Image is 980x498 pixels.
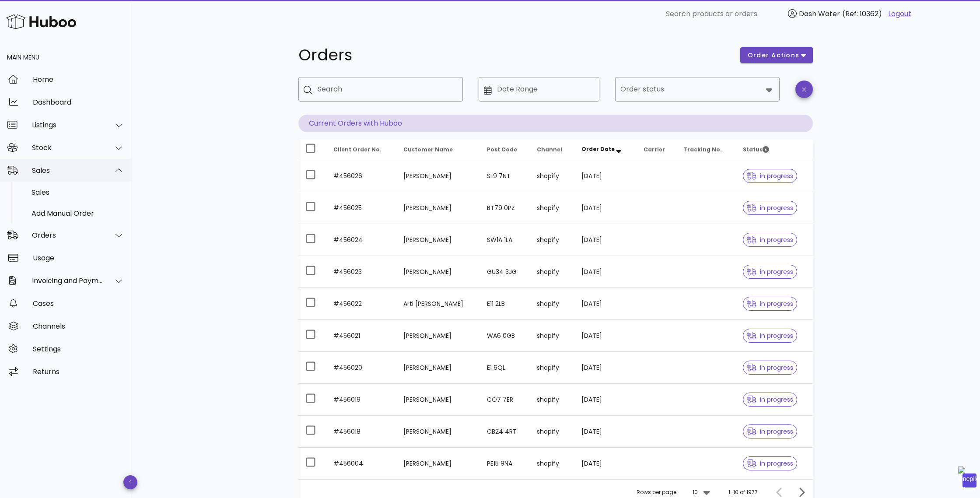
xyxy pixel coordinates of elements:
span: in progress [747,269,793,275]
button: order actions [740,47,813,63]
div: Home [33,75,124,84]
span: in progress [747,301,793,307]
td: [PERSON_NAME] [396,160,480,192]
td: E11 2LB [480,288,530,320]
span: in progress [747,205,793,211]
td: SL9 7NT [480,160,530,192]
td: [DATE] [574,384,637,416]
div: Order status [615,77,780,102]
td: [DATE] [574,416,637,448]
td: [PERSON_NAME] [396,320,480,352]
td: #456018 [326,416,396,448]
td: shopify [530,384,574,416]
div: Channels [33,322,124,330]
span: in progress [747,428,793,435]
td: Arti [PERSON_NAME] [396,288,480,320]
td: #456019 [326,384,396,416]
a: Logout [888,9,911,19]
td: shopify [530,416,574,448]
td: [PERSON_NAME] [396,384,480,416]
td: [DATE] [574,192,637,224]
th: Order Date: Sorted descending. Activate to remove sorting. [574,139,637,160]
td: [PERSON_NAME] [396,192,480,224]
td: CO7 7ER [480,384,530,416]
td: WA6 0GB [480,320,530,352]
span: Client Order No. [333,146,381,153]
span: in progress [747,237,793,243]
div: 1-10 of 1977 [728,488,758,496]
div: Sales [32,166,103,175]
td: E1 6QL [480,352,530,384]
div: Stock [32,144,103,152]
td: shopify [530,352,574,384]
span: order actions [747,51,800,60]
td: #456020 [326,352,396,384]
th: Post Code [480,139,530,160]
div: Orders [32,231,103,239]
span: Channel [537,146,562,153]
span: in progress [747,173,793,179]
th: Tracking No. [676,139,735,160]
td: CB24 4RT [480,416,530,448]
td: shopify [530,320,574,352]
td: [DATE] [574,288,637,320]
td: [PERSON_NAME] [396,448,480,479]
td: [DATE] [574,352,637,384]
td: #456026 [326,160,396,192]
span: Carrier [644,146,665,153]
td: shopify [530,160,574,192]
td: shopify [530,256,574,288]
td: [DATE] [574,320,637,352]
td: #456004 [326,448,396,479]
span: in progress [747,396,793,403]
td: [DATE] [574,448,637,479]
span: Tracking No. [683,146,722,153]
th: Carrier [637,139,676,160]
td: #456021 [326,320,396,352]
span: (Ref: 10362) [842,9,882,19]
span: in progress [747,365,793,371]
td: [DATE] [574,224,637,256]
span: in progress [747,333,793,339]
div: Cases [33,299,124,308]
td: shopify [530,448,574,479]
h1: Orders [298,47,730,63]
td: #456022 [326,288,396,320]
td: [PERSON_NAME] [396,416,480,448]
td: #456023 [326,256,396,288]
td: PE15 9NA [480,448,530,479]
div: Returns [33,368,124,376]
td: #456024 [326,224,396,256]
td: #456025 [326,192,396,224]
td: [PERSON_NAME] [396,256,480,288]
span: Customer Name [403,146,453,153]
td: BT79 0PZ [480,192,530,224]
span: Dash Water [799,9,840,19]
span: Order Date [581,145,615,153]
td: [PERSON_NAME] [396,352,480,384]
td: SW1A 1LA [480,224,530,256]
th: Status [736,139,813,160]
span: Post Code [487,146,517,153]
td: shopify [530,224,574,256]
th: Customer Name [396,139,480,160]
img: Huboo Logo [6,12,76,31]
th: Channel [530,139,574,160]
td: [DATE] [574,256,637,288]
div: Usage [33,254,124,262]
span: in progress [747,460,793,466]
th: Client Order No. [326,139,396,160]
td: GU34 3JG [480,256,530,288]
td: [PERSON_NAME] [396,224,480,256]
div: Add Manual Order [31,209,124,217]
td: shopify [530,192,574,224]
td: [DATE] [574,160,637,192]
div: Settings [33,345,124,353]
div: Invoicing and Payments [32,277,103,285]
p: Current Orders with Huboo [298,115,813,132]
span: Status [743,146,769,153]
div: Listings [32,121,103,129]
div: 10 [693,488,698,496]
div: Dashboard [33,98,124,106]
div: Sales [31,188,124,196]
